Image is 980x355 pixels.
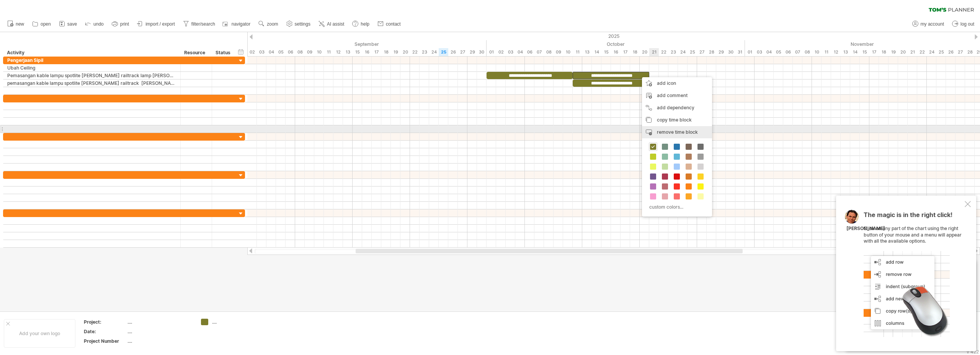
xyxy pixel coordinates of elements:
div: Tuesday, 30 September 2025 [477,48,487,56]
div: Saturday, 6 September 2025 [286,48,295,56]
div: Friday, 14 November 2025 [850,48,860,56]
div: Wednesday, 26 November 2025 [946,48,955,56]
div: Status [216,49,232,57]
div: Tuesday, 7 October 2025 [534,48,544,56]
div: Wednesday, 15 October 2025 [601,48,611,56]
div: Monday, 22 September 2025 [410,48,420,56]
div: add icon [642,77,712,89]
div: Click on any part of the chart using the right button of your mouse and a menu will appear with a... [864,212,963,337]
div: Thursday, 11 September 2025 [324,48,333,56]
div: Friday, 12 September 2025 [333,48,343,56]
span: print [120,21,129,27]
div: .... [127,328,192,335]
span: save [67,21,77,27]
a: settings [284,19,313,29]
span: settings [295,21,310,27]
div: Friday, 26 September 2025 [448,48,458,56]
a: contact [376,19,403,29]
a: AI assist [317,19,346,29]
a: my account [910,19,946,29]
div: Monday, 29 September 2025 [467,48,477,56]
a: filter/search [181,19,217,29]
div: Friday, 17 October 2025 [621,48,630,56]
div: Wednesday, 22 October 2025 [659,48,668,56]
div: Tuesday, 25 November 2025 [936,48,946,56]
div: Tuesday, 16 September 2025 [362,48,372,56]
div: pemasangan kable lampu spotlite [PERSON_NAME] railtrack [PERSON_NAME] kamar [7,79,176,87]
div: Wednesday, 1 October 2025 [487,48,496,56]
div: Friday, 10 October 2025 [563,48,573,56]
div: Thursday, 2 October 2025 [496,48,506,56]
div: Thursday, 13 November 2025 [841,48,850,56]
div: Thursday, 4 September 2025 [266,48,276,56]
div: Wednesday, 19 November 2025 [889,48,898,56]
span: open [41,21,51,27]
div: Tuesday, 14 October 2025 [592,48,601,56]
div: Project: [84,319,126,325]
div: September 2025 [238,40,487,48]
div: Saturday, 27 September 2025 [458,48,467,56]
div: add comment [642,89,712,102]
div: v 422 [967,349,979,355]
div: Ubah Ceiling [7,64,176,71]
a: log out [950,19,977,29]
div: Monday, 6 October 2025 [525,48,534,56]
div: Wednesday, 5 November 2025 [774,48,783,56]
div: Tuesday, 28 October 2025 [707,48,716,56]
div: Thursday, 16 October 2025 [611,48,621,56]
div: Friday, 19 September 2025 [391,48,400,56]
div: Thursday, 25 September 2025 [439,48,448,56]
div: Monday, 15 September 2025 [353,48,362,56]
div: Wednesday, 10 September 2025 [314,48,324,56]
div: Friday, 7 November 2025 [793,48,802,56]
div: Thursday, 20 November 2025 [898,48,908,56]
span: help [361,21,369,27]
div: Thursday, 30 October 2025 [726,48,735,56]
span: contact [386,21,401,27]
div: .... [212,319,254,325]
div: Friday, 24 October 2025 [678,48,688,56]
div: Saturday, 20 September 2025 [400,48,410,56]
span: filter/search [191,21,215,27]
a: open [30,19,53,29]
div: Friday, 28 November 2025 [965,48,975,56]
div: Tuesday, 23 September 2025 [420,48,429,56]
div: Monday, 10 November 2025 [812,48,822,56]
span: new [16,21,24,27]
div: Tuesday, 4 November 2025 [764,48,774,56]
div: Saturday, 11 October 2025 [573,48,582,56]
div: Saturday, 4 October 2025 [515,48,525,56]
div: Saturday, 22 November 2025 [917,48,927,56]
div: Friday, 31 October 2025 [735,48,745,56]
div: Project Number [84,338,126,344]
div: Date: [84,328,126,335]
div: Monday, 24 November 2025 [927,48,936,56]
div: Friday, 21 November 2025 [908,48,917,56]
a: undo [83,19,106,29]
div: Saturday, 1 November 2025 [745,48,755,56]
span: import / export [145,21,175,27]
div: October 2025 [487,40,745,48]
div: Monday, 17 November 2025 [869,48,879,56]
div: add dependency [642,102,712,114]
div: Add your own logo [4,319,75,348]
div: Saturday, 8 November 2025 [802,48,812,56]
div: Tuesday, 11 November 2025 [822,48,831,56]
div: Wednesday, 3 September 2025 [257,48,266,56]
div: .... [127,338,192,344]
div: Friday, 5 September 2025 [276,48,286,56]
div: Pengerjaan Sipil [7,57,176,64]
div: Friday, 3 October 2025 [506,48,515,56]
div: Tuesday, 9 September 2025 [305,48,314,56]
span: The magic is in the right click! [864,211,952,222]
div: Tuesday, 2 September 2025 [247,48,257,56]
span: copy time block [657,117,692,123]
a: save [57,19,79,29]
div: Wednesday, 24 September 2025 [429,48,439,56]
span: undo [93,21,104,27]
div: Thursday, 23 October 2025 [668,48,678,56]
div: Wednesday, 29 October 2025 [716,48,726,56]
div: Monday, 27 October 2025 [697,48,707,56]
div: Tuesday, 21 October 2025 [649,48,659,56]
span: zoom [267,21,278,27]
